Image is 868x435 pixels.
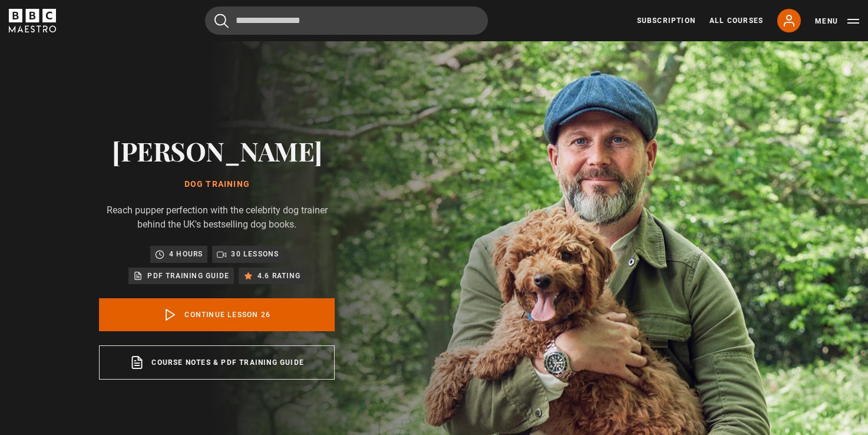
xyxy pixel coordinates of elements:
[147,270,229,282] p: PDF training guide
[169,248,203,260] p: 4 hours
[9,9,56,32] svg: BBC Maestro
[709,15,763,26] a: All Courses
[99,136,335,166] h2: [PERSON_NAME]
[214,14,229,28] button: Submit the search query
[815,15,859,27] button: Toggle navigation
[258,270,301,282] p: 4.6 rating
[99,203,335,232] p: Reach pupper perfection with the celebrity dog trainer behind the UK's bestselling dog books.
[99,345,335,380] a: Course notes & PDF training guide
[205,6,488,35] input: Search
[231,248,279,260] p: 30 lessons
[99,298,335,331] a: Continue lesson 26
[637,15,695,26] a: Subscription
[99,180,335,189] h1: Dog Training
